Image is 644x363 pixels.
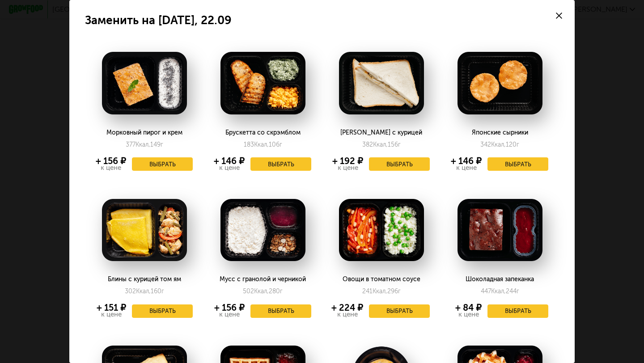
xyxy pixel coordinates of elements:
span: Ккал, [491,141,506,148]
span: Ккал, [254,141,269,148]
span: г [517,141,519,148]
div: к цене [214,311,245,318]
img: big_Vflctm2eBDXkk70t.png [339,52,424,114]
span: Ккал, [373,287,387,295]
div: Шоколадная запеканка [451,276,548,283]
span: г [398,141,401,148]
div: + 84 ₽ [455,304,482,311]
button: Выбрать [487,157,548,171]
div: к цене [96,165,126,171]
div: к цене [451,165,482,171]
img: big_3aXi29Lgv0jOAm9d.png [458,52,542,114]
button: Выбрать [250,304,311,318]
span: г [161,141,163,148]
img: big_hi0IROrVAvpwBh8X.png [102,199,187,262]
div: 241 296 [362,287,401,295]
img: big_oNJ7c1XGuxDSvFDf.png [220,199,305,262]
div: Блины с курицей том ям [96,276,193,283]
span: Ккал, [136,141,150,148]
div: [PERSON_NAME] с курицей [333,129,430,136]
div: + 192 ₽ [332,157,363,165]
span: г [398,287,401,295]
button: Выбрать [369,304,430,318]
button: Выбрать [132,157,193,171]
div: к цене [97,311,126,318]
span: Ккал, [373,141,388,148]
span: г [517,287,519,295]
div: + 224 ₽ [331,304,363,311]
div: 377 149 [126,141,163,148]
span: Ккал, [136,287,151,295]
div: к цене [332,165,363,171]
div: 302 160 [125,287,164,295]
div: Овощи в томатном соусе [333,276,430,283]
div: к цене [214,165,245,171]
div: 502 280 [243,287,283,295]
span: г [280,287,283,295]
img: big_F601vpJp5Wf4Dgz5.png [458,199,542,262]
button: Выбрать [369,157,430,171]
span: г [280,141,282,148]
div: 183 106 [244,141,282,148]
img: big_w77nsp6ZJU5rSIzz.png [102,52,187,114]
div: к цене [455,311,482,318]
div: Морковный пирог и крем [96,129,193,136]
button: Выбрать [132,304,193,318]
div: Японские сырники [451,129,548,136]
div: + 146 ₽ [214,157,245,165]
span: Ккал, [491,287,506,295]
div: 447 244 [481,287,519,295]
img: big_mOe8z449M5M7lfOZ.png [339,199,424,262]
div: 382 156 [362,141,401,148]
div: Мусс с гранолой и черникой [214,276,311,283]
h4: Заменить на [DATE], 22.09 [85,16,559,25]
div: 342 120 [480,141,519,148]
button: Выбрать [487,304,548,318]
span: Ккал, [254,287,269,295]
div: + 156 ₽ [214,304,245,311]
div: + 156 ₽ [96,157,126,165]
button: Выбрать [250,157,311,171]
div: + 146 ₽ [451,157,482,165]
span: г [161,287,164,295]
div: + 151 ₽ [97,304,126,311]
div: Брускетта со скрэмблом [214,129,311,136]
div: к цене [331,311,363,318]
img: big_Ye8hHM9aNP4Bl4wZ.png [220,52,305,114]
